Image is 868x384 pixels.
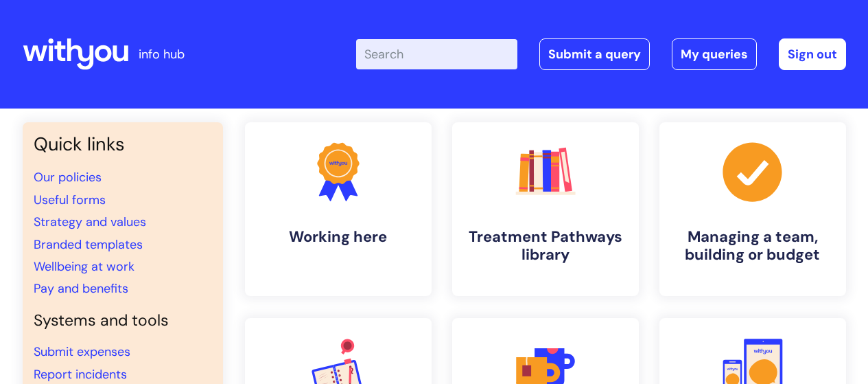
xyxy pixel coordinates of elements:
a: Useful forms [34,192,106,208]
a: Branded templates [34,236,143,253]
a: My queries [672,38,757,70]
input: Search [356,39,517,69]
a: Submit expenses [34,343,130,360]
a: Pay and benefits [34,280,128,297]
h4: Managing a team, building or budget [670,228,835,264]
p: info hub [139,43,185,65]
h4: Working here [256,228,421,246]
h3: Quick links [34,133,212,155]
a: Submit a query [539,38,650,70]
a: Working here [245,122,432,296]
a: Our policies [34,169,102,185]
a: Wellbeing at work [34,258,134,275]
h4: Systems and tools [34,311,212,330]
div: | - [356,38,846,70]
a: Strategy and values [34,214,146,230]
h4: Treatment Pathways library [463,228,628,264]
a: Treatment Pathways library [452,122,639,296]
a: Sign out [779,38,846,70]
a: Managing a team, building or budget [659,122,846,296]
